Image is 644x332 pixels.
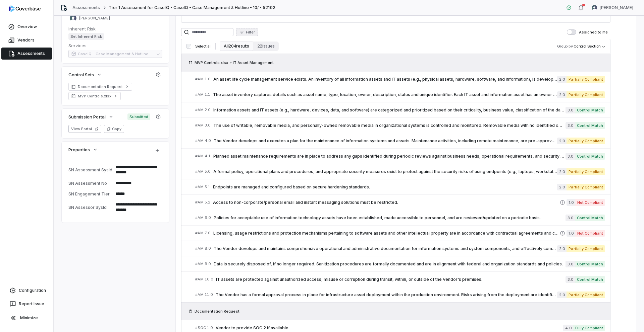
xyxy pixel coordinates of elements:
[78,93,111,99] span: MVP Controls.xlsx
[588,3,637,13] button: Samuel Folarin avatar[PERSON_NAME]
[195,92,210,97] span: # AM.1.1
[566,215,575,221] span: 3.0
[195,133,605,148] a: #AM.4.0The Vendor develops and executes a plan for the maintenance of information systems and ass...
[213,107,566,113] span: Information assets and IT assets (e.g., hardware, devices, data, and software) are categorized an...
[66,69,104,81] button: Control Sets
[566,153,575,160] span: 3.0
[567,91,605,98] span: Partially Compliant
[19,301,44,307] span: Report Issue
[216,292,557,298] span: The Vendor has a formal approval process in place for infrastructure asset deployment within the ...
[214,246,557,251] span: The Vendor develops and maintains comprehensive operational and administrative documentation for ...
[567,245,605,252] span: Partially Compliant
[575,276,605,283] span: Control Match
[195,246,211,251] span: # AM.8.0
[213,231,560,236] span: Licensing, usage restrictions and protection mechanisms pertaining to software assets and other i...
[195,210,605,225] a: #AM.6.0Policies for acceptable use of information technology assets have been established, made a...
[195,325,213,330] span: # SOC 1.0
[3,298,51,310] button: Report Issue
[66,144,100,156] button: Properties
[195,309,239,314] span: Documentation Request
[195,292,213,297] span: # AM.11.0
[104,125,124,133] button: Copy
[195,164,605,179] a: #AM.5.0A formal policy, operational plans and procedures, and appropriate security measures exist...
[213,200,560,205] span: Access to non-corporate/personal email and instant messaging solutions must be restricted.
[214,215,566,221] span: Policies for acceptable use of information technology assets have been established, made accessib...
[70,15,76,21] img: Samuel Folarin avatar
[68,26,162,32] dt: Inherent Risk
[195,77,211,82] span: # AM.1.0
[195,149,605,164] a: #AM 4.1Planned asset maintenance requirements are in place to address any gaps identified during ...
[213,77,557,82] span: An asset life cycle management service exists. An inventory of all information assets and IT asse...
[575,199,605,206] span: Not Compliant
[573,325,605,331] span: Fully Compliant
[195,226,605,241] a: #AM.7.0Licensing, usage restrictions and protection mechanisms pertaining to software assets and ...
[214,138,557,144] span: The Vendor develops and executes a plan for the maintenance of information systems and assets. Ma...
[17,37,35,43] span: Vendors
[195,195,605,210] a: #AM.5.2Access to non-corporate/personal email and instant messaging solutions must be restricted....
[566,261,575,267] span: 3.0
[213,123,566,128] span: The use of writable, removable media, and personally-owned removable media in organizational syst...
[575,107,605,113] span: Control Match
[214,261,566,267] span: Data is securely disposed of, if no longer required. Sanitization procedures are formally documen...
[17,24,37,29] span: Overview
[68,72,94,78] span: Control Sets
[79,16,110,21] span: [PERSON_NAME]
[563,325,573,331] span: 4.0
[567,168,605,175] span: Partially Compliant
[213,154,566,159] span: Planned asset maintenance requirements are in place to address any gaps identified during periodi...
[557,76,567,83] span: 2.0
[213,92,557,97] span: The asset inventory captures details such as asset name, type, location, owner, description, stat...
[68,83,132,91] a: Documentation Request
[195,123,211,128] span: # AM.3.0
[575,215,605,221] span: Control Match
[213,184,557,190] span: Endpoints are managed and configured based on secure hardening standards.
[557,44,573,49] span: Group by
[195,138,211,143] span: # AM.4.0
[567,76,605,83] span: Partially Compliant
[575,122,605,129] span: Control Match
[20,315,38,321] span: Minimize
[195,277,213,282] span: # AM.10.0
[213,169,557,174] span: A formal policy, operational plans and procedures, and appropriate security measures exist to pro...
[567,138,605,144] span: Partially Compliant
[575,230,605,237] span: Not Compliant
[557,292,567,298] span: 2.0
[567,29,576,35] button: Assigned to me
[3,284,51,297] a: Configuration
[195,256,605,271] a: #AM.9.0Data is securely disposed of, if no longer required. Sanitization procedures are formally ...
[566,276,575,283] span: 3.0
[195,87,605,102] a: #AM.1.1The asset inventory captures details such as asset name, type, location, owner, descriptio...
[220,41,253,51] button: All 204 results
[195,287,605,302] a: #AM.11.0The Vendor has a formal approval process in place for infrastructure asset deployment wit...
[566,107,575,113] span: 3.0
[68,191,113,196] div: SN Engagement Tier
[3,311,51,325] button: Minimize
[592,5,597,10] img: Samuel Folarin avatar
[195,184,210,189] span: # AM.5.1
[17,51,45,56] span: Assessments
[19,288,46,293] span: Configuration
[68,92,121,100] a: MVP Controls.xlsx
[9,5,41,12] img: logo-D7KZi-bG.svg
[567,29,608,35] label: Assigned to me
[195,102,605,117] a: #AM.2.0Information assets and IT assets (e.g., hardware, devices, data, and software) are categor...
[236,28,258,36] button: Filter
[186,44,191,49] input: Select all
[195,169,211,174] span: # AM.5.0
[195,179,605,194] a: #AM.5.1Endpoints are managed and configured based on secure hardening standards.2.0Partially Comp...
[1,21,52,33] a: Overview
[78,84,123,89] span: Documentation Request
[567,230,575,237] span: 1.0
[195,72,605,87] a: #AM.1.0An asset life cycle management service exists. An inventory of all information assets and ...
[68,33,104,40] span: Set Inherent Risk
[127,113,150,120] span: Submitted
[575,261,605,267] span: Control Match
[246,30,255,35] span: Filter
[66,111,116,123] button: Submission Portal
[68,147,90,153] span: Properties
[195,200,210,205] span: # AM.5.2
[1,34,52,46] a: Vendors
[557,184,567,190] span: 2.0
[195,231,211,236] span: # AM.7.0
[195,261,211,266] span: # AM.9.0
